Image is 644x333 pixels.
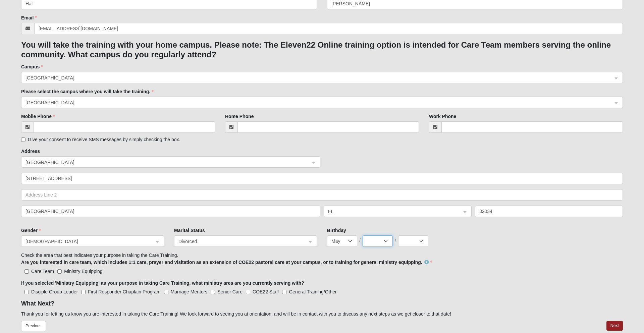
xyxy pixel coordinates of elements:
[21,14,37,21] label: Email
[21,227,41,234] label: Gender
[327,227,346,234] label: Birthday
[25,99,606,106] span: Arlington
[225,113,254,120] label: Home Phone
[21,321,46,331] button: Previous
[21,148,40,155] label: Address
[21,40,623,60] h3: You will take the training with your home campus. Please note: The Eleven22 Online training optio...
[57,269,62,274] input: Ministry Equipping
[164,290,168,294] input: Marriage Mentors
[88,289,160,294] span: First Responder Chaplain Program
[289,289,336,294] span: General Training/Other
[21,259,432,266] label: Are you interested in care team, which includes 1:1 care, prayer and visitation as an extension o...
[359,237,361,244] span: /
[64,269,102,274] span: Ministry Equipping
[211,290,215,294] input: Senior Care
[178,238,301,245] span: Divorced
[395,237,396,244] span: /
[81,290,86,294] input: First Responder Chaplain Program
[21,137,25,142] input: Give your consent to receive SMS messages by simply checking the box.
[21,173,623,184] input: Address Line 1
[328,208,455,215] span: FL
[25,74,606,81] span: Arlington
[25,159,304,166] span: United States
[171,289,208,294] span: Marriage Mentors
[429,113,456,120] label: Work Phone
[21,311,623,318] p: Thank you for letting us know you are interested in taking the Care Training! We look forward to ...
[25,238,154,245] span: Male
[31,289,78,294] span: Disciple Group Leader
[246,290,250,294] input: COE22 Staff
[24,290,29,294] input: Disciple Group Leader
[21,206,320,217] input: City
[24,269,29,274] input: Care Team
[217,289,243,294] span: Senior Care
[174,227,205,234] label: Marital Status
[31,269,54,274] span: Care Team
[21,189,623,201] input: Address Line 2
[253,289,279,294] span: COE22 Staff
[282,290,286,294] input: General Training/Other
[21,88,154,95] label: Please select the campus where you will take the training.
[21,113,55,120] label: Mobile Phone
[21,300,623,308] h4: What Next?
[475,206,623,217] input: Zip
[21,63,43,70] label: Campus
[28,137,180,142] span: Give your consent to receive SMS messages by simply checking the box.
[21,280,304,286] label: If you selected 'Ministry Equipping' as your purpose in taking Care Training, what ministry area ...
[606,321,623,331] button: Next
